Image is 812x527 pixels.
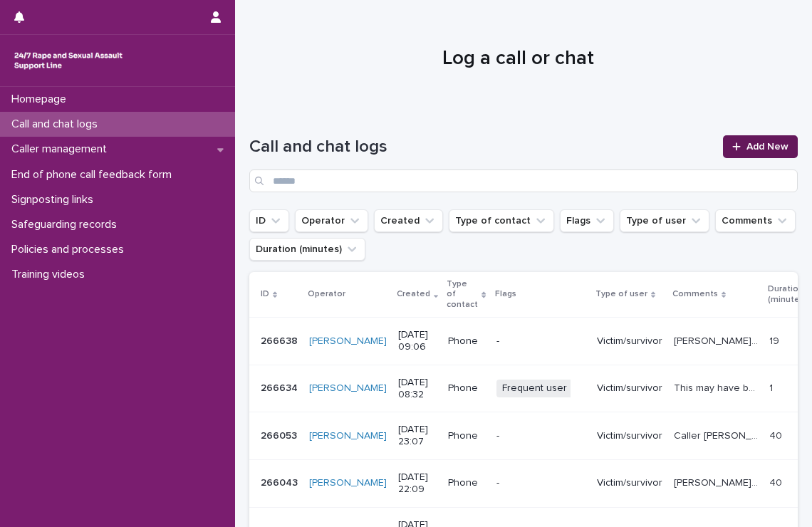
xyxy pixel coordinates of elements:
a: [PERSON_NAME] [309,430,387,442]
p: Phone [448,477,484,489]
p: Training videos [6,268,96,281]
p: Created [397,286,430,302]
p: Caller wanted to explore feelings around a recent housing meeting and feelings towards their trea... [674,474,761,489]
h1: Log a call or chat [249,47,787,71]
h1: Call and chat logs [249,137,714,157]
p: [DATE] 08:32 [398,377,437,401]
p: Caller said they were raped 3 weeks previously and this was the first time they had disclosed. He... [674,333,761,348]
span: Add New [746,142,788,152]
p: Phone [448,335,484,348]
p: Phone [448,430,484,442]
p: Victim/survivor [597,335,662,348]
p: Victim/survivor [597,477,662,489]
button: Comments [715,209,796,232]
p: Caller management [6,142,118,156]
a: [PERSON_NAME] [309,477,387,489]
p: Safeguarding records [6,218,128,231]
p: - [496,335,585,348]
p: 266053 [261,427,300,442]
p: 266634 [261,380,301,395]
p: ID [261,286,269,302]
p: Comments [672,286,718,302]
img: rhQMoQhaT3yELyF149Cw [11,46,125,75]
span: Frequent user [496,380,573,397]
p: Call and chat logs [6,118,109,131]
input: Search [249,169,798,192]
button: Type of user [620,209,709,232]
p: End of phone call feedback form [6,168,183,182]
p: 40 [769,474,785,489]
p: Flags [495,286,516,302]
p: Victim/survivor [597,382,662,395]
p: 19 [769,333,782,348]
button: Type of contact [449,209,554,232]
p: - [496,430,585,442]
button: Flags [560,209,614,232]
p: Phone [448,382,484,395]
p: 1 [769,380,776,395]
p: This may have been FU R - mentioned they were annoyed at 'people' and then hung up after my name. [674,380,761,395]
p: Homepage [6,93,78,106]
button: ID [249,209,289,232]
p: Duration (minutes) [768,281,807,308]
a: [PERSON_NAME] [309,382,387,395]
p: Signposting links [6,193,105,207]
p: - [496,477,585,489]
p: [DATE] 22:09 [398,471,437,496]
p: Victim/survivor [597,430,662,442]
p: 40 [769,427,785,442]
button: Operator [295,209,368,232]
p: Operator [308,286,345,302]
p: Type of user [595,286,647,302]
p: Policies and processes [6,243,135,256]
p: 266638 [261,333,301,348]
a: Add New [723,135,798,158]
p: Caller Ella wanted to discuss issues at school and fear about people knowing about her experience... [674,427,761,442]
a: [PERSON_NAME] [309,335,387,348]
p: 266043 [261,474,301,489]
button: Duration (minutes) [249,238,365,261]
p: [DATE] 09:06 [398,329,437,353]
p: [DATE] 23:07 [398,424,437,448]
p: Type of contact [447,276,478,313]
button: Created [374,209,443,232]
